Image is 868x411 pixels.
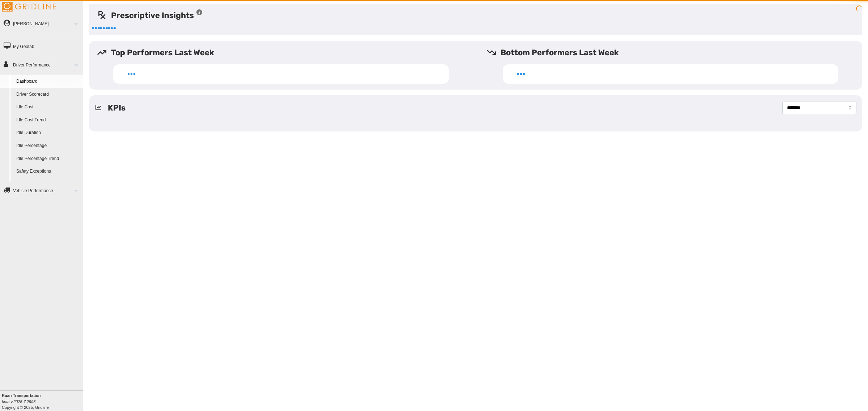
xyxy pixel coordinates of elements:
[13,178,83,191] a: Safety Exception Trend
[97,47,473,59] h5: Top Performers Last Week
[486,47,862,59] h5: Bottom Performers Last Week
[13,101,83,114] a: Idle Cost
[2,2,56,12] img: Gridline
[2,393,41,398] b: Ruan Transportation
[13,114,83,127] a: Idle Cost Trend
[2,399,35,404] i: beta v.2025.7.2993
[13,75,83,88] a: Dashboard
[13,152,83,165] a: Idle Percentage Trend
[108,102,125,114] h5: KPIs
[2,393,83,410] div: Copyright © 2025, Gridline
[97,9,203,21] h5: Prescriptive Insights
[13,139,83,152] a: Idle Percentage
[13,165,83,178] a: Safety Exceptions
[13,126,83,139] a: Idle Duration
[13,88,83,101] a: Driver Scorecard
